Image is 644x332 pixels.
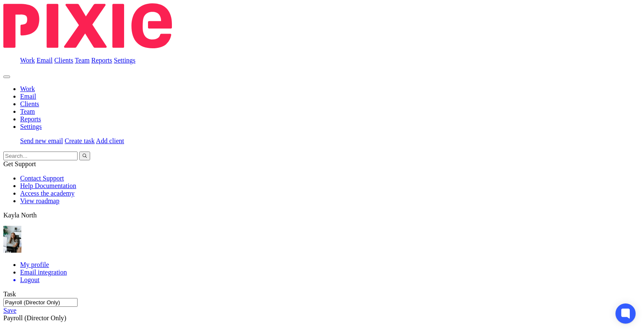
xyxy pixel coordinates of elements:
[114,57,136,64] a: Settings
[20,100,39,107] a: Clients
[3,314,641,322] div: Payroll (Director Only)
[75,57,89,64] a: Team
[20,93,36,100] a: Email
[20,269,67,276] a: Email integration
[20,85,35,92] a: Work
[20,182,76,189] a: Help Documentation
[91,57,112,64] a: Reports
[3,298,641,322] div: Payroll (Director Only)
[20,190,75,197] a: Access the academy
[20,123,42,130] a: Settings
[20,276,39,283] span: Logout
[20,197,60,204] a: View roadmap
[20,57,35,64] a: Work
[96,137,124,144] a: Add client
[3,226,21,253] img: Profile%20Photo.png
[20,108,35,115] a: Team
[20,276,641,284] a: Logout
[79,152,90,160] button: Search
[3,307,16,314] a: Save
[20,115,41,123] a: Reports
[3,160,36,167] span: Get Support
[54,57,73,64] a: Clients
[3,3,172,48] img: Pixie
[20,261,49,268] a: My profile
[20,137,63,144] a: Send new email
[65,137,95,144] a: Create task
[3,290,16,298] label: Task
[3,152,78,160] input: Search
[3,212,641,219] p: Kayla North
[20,175,64,182] a: Contact Support
[36,57,52,64] a: Email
